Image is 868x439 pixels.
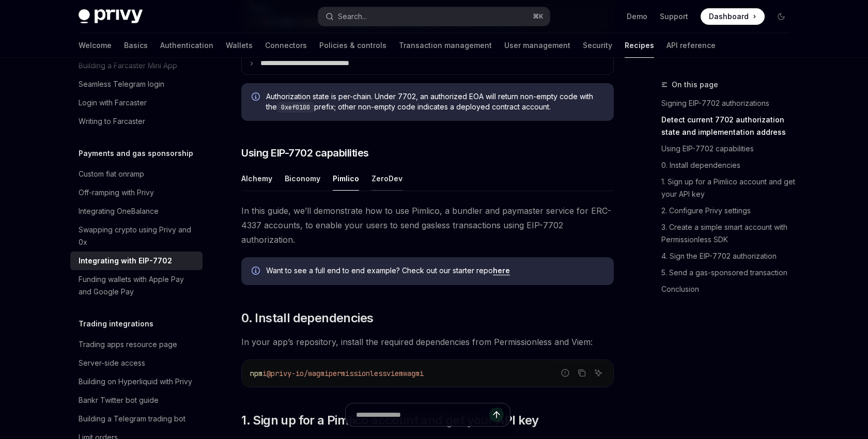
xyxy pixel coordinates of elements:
div: Bankr Twitter bot guide [79,394,159,406]
svg: Info [252,92,262,103]
div: Integrating with EIP-7702 [79,255,172,267]
a: Funding wallets with Apple Pay and Google Pay [70,270,203,301]
a: Custom fiat onramp [70,165,203,183]
a: Off-ramping with Privy [70,183,203,202]
a: Integrating with EIP-7702 [70,252,203,270]
a: Seamless Telegram login [70,75,203,93]
a: Security [583,33,612,58]
span: In your app’s repository, install the required dependencies from Permissionless and Viem: [241,335,614,349]
div: Swapping crypto using Privy and 0x [79,224,196,248]
span: i [262,369,267,378]
div: Server-side access [79,357,145,369]
a: Conclusion [661,281,798,297]
button: Report incorrect code [559,366,572,380]
button: Send message [489,407,504,422]
a: Swapping crypto using Privy and 0x [70,221,203,252]
code: 0xef0100 [277,102,314,113]
button: Toggle dark mode [773,8,789,25]
a: 5. Send a gas-sponsored transaction [661,264,798,281]
a: 4. Sign the EIP-7702 authorization [661,248,798,264]
div: Seamless Telegram login [79,78,164,90]
a: Demo [627,11,647,22]
a: Basics [124,33,148,58]
a: Support [660,11,688,22]
a: Server-side access [70,354,203,372]
div: Custom fiat onramp [79,168,144,180]
a: Dashboard [701,8,765,25]
a: Integrating OneBalance [70,202,203,221]
div: Writing to Farcaster [79,115,145,128]
button: Biconomy [285,166,320,191]
a: Bankr Twitter bot guide [70,391,203,410]
a: Signing EIP-7702 authorizations [661,95,798,112]
a: Writing to Farcaster [70,112,203,131]
div: Login with Farcaster [79,97,147,109]
a: Trading apps resource page [70,335,203,354]
a: Using EIP-7702 capabilities [661,140,798,157]
div: Search... [338,10,367,23]
div: Trading apps resource page [79,338,177,351]
a: Login with Farcaster [70,93,203,112]
span: 0. Install dependencies [241,310,373,326]
h5: Payments and gas sponsorship [79,147,193,160]
span: wagmi [403,369,424,378]
a: 0. Install dependencies [661,157,798,174]
svg: Info [252,266,262,277]
a: Detect current 7702 authorization state and implementation address [661,112,798,140]
span: viem [386,369,403,378]
button: ZeroDev [371,166,402,191]
span: Want to see a full end to end example? Check out our starter repo [266,265,603,276]
a: here [493,266,510,275]
a: User management [504,33,570,58]
span: In this guide, we’ll demonstrate how to use Pimlico, a bundler and paymaster service for ERC-4337... [241,203,614,247]
h5: Trading integrations [79,318,153,330]
img: dark logo [79,9,143,24]
a: Recipes [625,33,654,58]
span: npm [250,369,262,378]
a: Wallets [226,33,253,58]
button: Ask AI [592,366,605,380]
div: Building on Hyperliquid with Privy [79,375,192,388]
a: Building a Telegram trading bot [70,410,203,428]
div: Integrating OneBalance [79,205,159,217]
span: Authorization state is per-chain. Under 7702, an authorized EOA will return non-empty code with t... [266,91,603,113]
a: API reference [667,33,716,58]
button: Open search [318,7,550,26]
span: On this page [672,79,718,91]
span: @privy-io/wagmi [267,369,329,378]
a: 1. Sign up for a Pimlico account and get your API key [661,174,798,202]
button: Pimlico [333,166,359,191]
a: 3. Create a simple smart account with Permissionless SDK [661,219,798,248]
span: permissionless [329,369,386,378]
a: Policies & controls [319,33,386,58]
div: Funding wallets with Apple Pay and Google Pay [79,273,196,298]
a: Building on Hyperliquid with Privy [70,372,203,391]
input: Ask a question... [356,403,489,426]
button: Copy the contents from the code block [575,366,588,380]
button: Alchemy [241,166,272,191]
span: ⌘ K [533,12,544,21]
span: Using EIP-7702 capabilities [241,146,369,160]
span: Dashboard [709,11,749,22]
a: Connectors [265,33,307,58]
a: Welcome [79,33,112,58]
a: 2. Configure Privy settings [661,202,798,219]
a: Authentication [160,33,213,58]
a: Transaction management [399,33,492,58]
div: Building a Telegram trading bot [79,413,185,425]
div: Off-ramping with Privy [79,186,154,199]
